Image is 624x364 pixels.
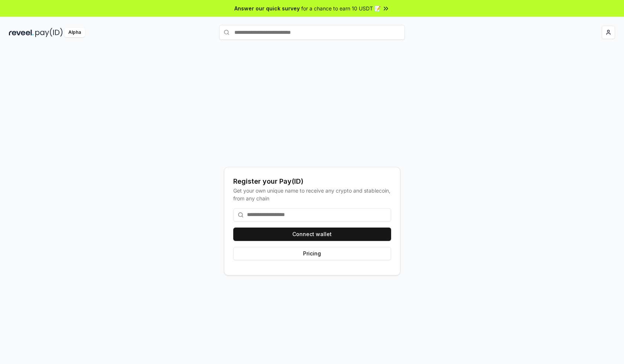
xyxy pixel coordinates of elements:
[233,187,391,202] div: Get your own unique name to receive any crypto and stablecoin, from any chain
[233,247,391,260] button: Pricing
[301,4,381,12] span: for a chance to earn 10 USDT 📝
[64,28,85,37] div: Alpha
[9,28,34,37] img: reveel_dark
[233,228,391,241] button: Connect wallet
[35,28,63,37] img: pay_id
[234,4,300,12] span: Answer our quick survey
[233,176,391,187] div: Register your Pay(ID)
